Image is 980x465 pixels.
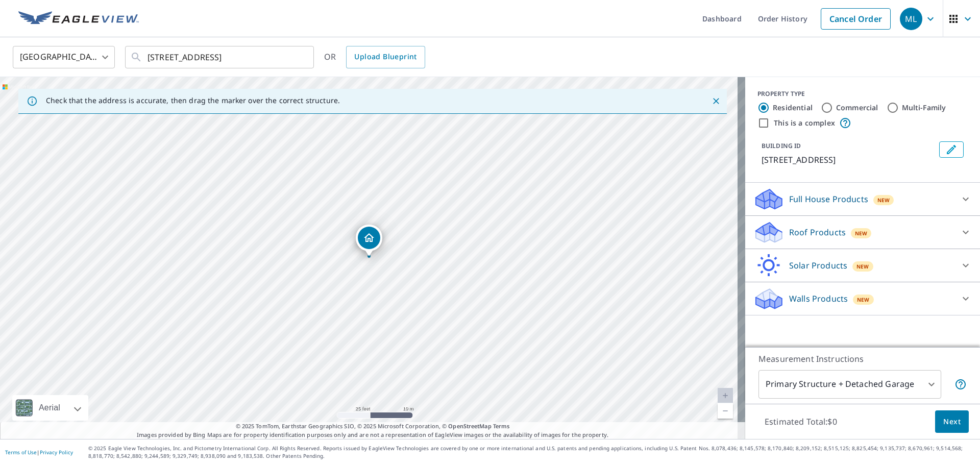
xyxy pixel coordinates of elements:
[900,8,922,30] div: ML
[954,378,967,390] span: Your report will include the primary structure and a detached garage if one exists.
[762,141,801,150] p: BUILDING ID
[753,187,972,211] div: Full House ProductsNew
[939,141,964,158] button: Edit building 1
[774,118,835,128] label: This is a complex
[148,43,293,71] input: Search by address or latitude-longitude
[718,388,733,403] a: Current Level 20, Zoom In Disabled
[855,229,868,237] span: New
[236,422,510,431] span: © 2025 TomTom, Earthstar Geographics SIO, © 2025 Microsoft Corporation, ©
[943,415,961,428] span: Next
[757,89,968,99] div: PROPERTY TYPE
[756,410,845,433] p: Estimated Total: $0
[46,96,340,105] p: Check that the address is accurate, then drag the marker over the correct structure.
[753,253,972,278] div: Solar ProductsNew
[12,395,88,421] div: Aerial
[789,292,848,305] p: Walls Products
[354,51,416,63] span: Upload Blueprint
[753,220,972,244] div: Roof ProductsNew
[493,422,510,430] a: Terms
[346,46,425,68] a: Upload Blueprint
[935,410,969,433] button: Next
[902,103,946,113] label: Multi-Family
[324,46,425,68] div: OR
[753,286,972,311] div: Walls ProductsNew
[856,262,869,271] span: New
[40,449,73,456] a: Privacy Policy
[789,193,868,205] p: Full House Products
[773,103,813,113] label: Residential
[836,103,878,113] label: Commercial
[758,353,967,365] p: Measurement Instructions
[36,395,63,421] div: Aerial
[5,449,37,456] a: Terms of Use
[877,196,890,204] span: New
[13,43,115,71] div: [GEOGRAPHIC_DATA]
[356,225,382,256] div: Dropped pin, building 1, Residential property, 1959 Parkview Ave Norfolk, VA 23503
[789,226,846,238] p: Roof Products
[18,11,139,27] img: EV Logo
[718,403,733,419] a: Current Level 20, Zoom Out
[758,370,941,399] div: Primary Structure + Detached Garage
[5,449,73,455] p: |
[789,259,847,272] p: Solar Products
[709,94,723,108] button: Close
[821,8,891,30] a: Cancel Order
[857,296,870,304] span: New
[448,422,491,430] a: OpenStreetMap
[762,154,935,166] p: [STREET_ADDRESS]
[88,445,975,460] p: © 2025 Eagle View Technologies, Inc. and Pictometry International Corp. All Rights Reserved. Repo...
